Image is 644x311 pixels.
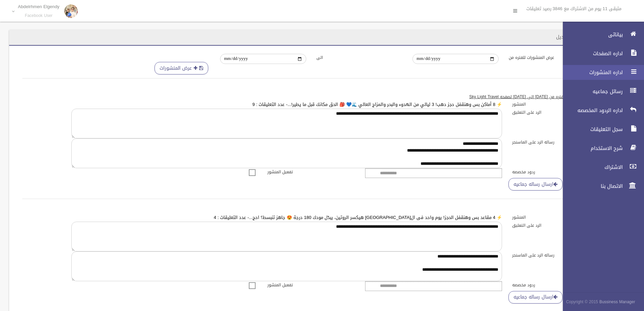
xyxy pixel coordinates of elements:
small: Facebook User [18,13,59,18]
span: الاشتراك [557,164,625,171]
label: المنشور [507,214,605,221]
label: الرد على التعليق [507,222,605,229]
a: ارسال رساله جماعيه [508,178,563,191]
a: بياناتى [557,27,644,42]
a: ⚡ 8 أماكن بس وهنقفل حجز دهب! 3 ليالي من الهدوء والبحر والمزاج العالي 🌊💙 🎒 الحق مكانك قبل ما يطير!... [252,100,502,109]
span: سجل التعليقات [557,126,625,133]
button: عرض المنشورات [154,62,208,74]
p: Abdelrhmen Elgendy [18,4,59,9]
label: تفعيل المنشور [262,281,360,289]
label: رساله الرد على الماسنجر [507,138,605,146]
a: رسائل جماعيه [557,84,644,99]
label: عرض المنشورات للفتره من [504,54,600,61]
a: اداره الردود المخصصه [557,103,644,118]
span: اداره المنشورات [557,69,625,76]
label: المنشور [507,101,605,108]
span: اداره الصفحات [557,50,625,57]
u: قائمه ب 50 منشور للفتره من [DATE] الى [DATE] لصفحه Sky Light Travel [469,93,600,101]
span: Copyright © 2015 [566,298,598,306]
label: رساله الرد على الماسنجر [507,251,605,259]
span: شرح الاستخدام [557,145,625,152]
label: تفعيل المنشور [262,168,360,176]
label: ردود مخصصه [507,281,605,289]
span: رسائل جماعيه [557,88,625,95]
span: بياناتى [557,31,625,38]
a: الاشتراك [557,160,644,175]
label: الرد على التعليق [507,109,605,116]
header: اداره المنشورات / تعديل [548,30,613,44]
strong: Bussiness Manager [599,298,635,306]
a: اداره المنشورات [557,65,644,80]
a: شرح الاستخدام [557,141,644,156]
label: ردود مخصصه [507,168,605,176]
a: ارسال رساله جماعيه [508,291,563,304]
a: ⚡ 4 مقاعد بس وهنقفل الحجز! يوم واحد فى ال[GEOGRAPHIC_DATA] هيكسر الروتين، يبدّل مودك 180 درجة 😍 ج... [214,213,502,222]
a: سجل التعليقات [557,122,644,137]
a: اداره الصفحات [557,46,644,61]
span: الاتصال بنا [557,183,625,190]
label: الى [311,54,408,61]
a: الاتصال بنا [557,179,644,194]
span: اداره الردود المخصصه [557,107,625,114]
